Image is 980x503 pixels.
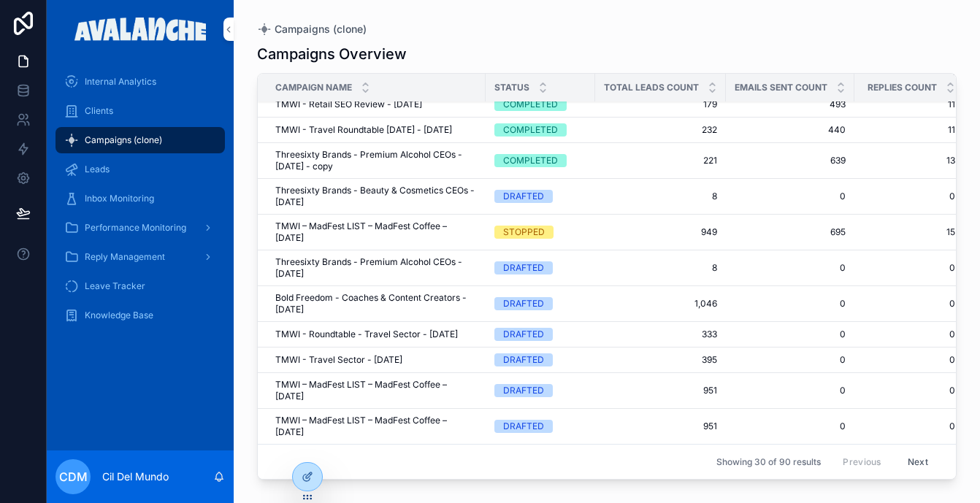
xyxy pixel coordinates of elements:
[55,302,225,329] a: Knowledge Base
[55,127,225,153] a: Campaigns (clone)
[275,379,477,402] a: TMWI – MadFest LIST – MadFest Coffee – [DATE]
[604,99,717,110] a: 179
[735,155,846,166] a: 639
[59,468,88,485] span: CDM
[863,191,955,202] a: 0
[503,123,558,137] div: COMPLETED
[735,124,846,136] a: 440
[257,44,407,64] h1: Campaigns Overview
[735,226,846,238] a: 695
[503,98,558,111] div: COMPLETED
[85,134,162,146] span: Campaigns (clone)
[735,191,846,202] a: 0
[275,149,477,172] a: Threesixty Brands - Premium Alcohol CEOs - [DATE] - copy
[604,421,717,432] a: 951
[503,297,544,310] div: DRAFTED
[604,298,717,310] a: 1,046
[604,124,717,136] a: 232
[55,69,225,95] a: Internal Analytics
[863,354,955,366] span: 0
[503,384,544,397] div: DRAFTED
[55,215,225,241] a: Performance Monitoring
[494,261,586,274] a: DRAFTED
[863,124,955,136] a: 11
[275,82,352,93] span: Campaign Name
[735,298,846,310] span: 0
[863,262,955,274] a: 0
[863,155,955,166] a: 13
[494,328,586,341] a: DRAFTED
[503,353,544,366] div: DRAFTED
[85,222,186,234] span: Performance Monitoring
[604,191,717,202] a: 8
[897,450,938,473] button: Next
[604,226,717,238] a: 949
[494,98,586,111] a: COMPLETED
[275,124,477,136] a: TMWI - Travel Roundtable [DATE] - [DATE]
[275,99,422,110] span: TMWI - Retail SEO Review - [DATE]
[74,18,207,41] img: App logo
[503,261,544,274] div: DRAFTED
[85,280,145,292] span: Leave Tracker
[494,353,586,366] a: DRAFTED
[85,76,156,88] span: Internal Analytics
[55,244,225,270] a: Reply Management
[604,262,717,274] a: 8
[55,273,225,299] a: Leave Tracker
[275,292,477,315] a: Bold Freedom - Coaches & Content Creators - [DATE]
[85,310,153,321] span: Knowledge Base
[604,82,699,93] span: Total Leads Count
[716,456,821,468] span: Showing 30 of 90 results
[604,155,717,166] span: 221
[503,154,558,167] div: COMPLETED
[863,421,955,432] a: 0
[735,329,846,340] a: 0
[863,226,955,238] a: 15
[275,256,477,280] span: Threesixty Brands - Premium Alcohol CEOs - [DATE]
[275,220,477,244] a: TMWI – MadFest LIST – MadFest Coffee – [DATE]
[275,22,367,37] span: Campaigns (clone)
[47,58,234,348] div: scrollable content
[85,251,165,263] span: Reply Management
[257,22,367,37] a: Campaigns (clone)
[102,469,169,484] p: Cil Del Mundo
[494,190,586,203] a: DRAFTED
[735,99,846,110] a: 493
[275,185,477,208] span: Threesixty Brands - Beauty & Cosmetics CEOs - [DATE]
[735,354,846,366] a: 0
[85,164,110,175] span: Leads
[494,226,586,239] a: STOPPED
[85,193,154,204] span: Inbox Monitoring
[735,421,846,432] span: 0
[735,262,846,274] a: 0
[604,354,717,366] span: 395
[275,124,452,136] span: TMWI - Travel Roundtable [DATE] - [DATE]
[863,385,955,396] a: 0
[503,190,544,203] div: DRAFTED
[863,298,955,310] a: 0
[55,156,225,183] a: Leads
[494,154,586,167] a: COMPLETED
[275,354,402,366] span: TMWI - Travel Sector - [DATE]
[275,415,477,438] span: TMWI – MadFest LIST – MadFest Coffee – [DATE]
[55,98,225,124] a: Clients
[863,99,955,110] a: 11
